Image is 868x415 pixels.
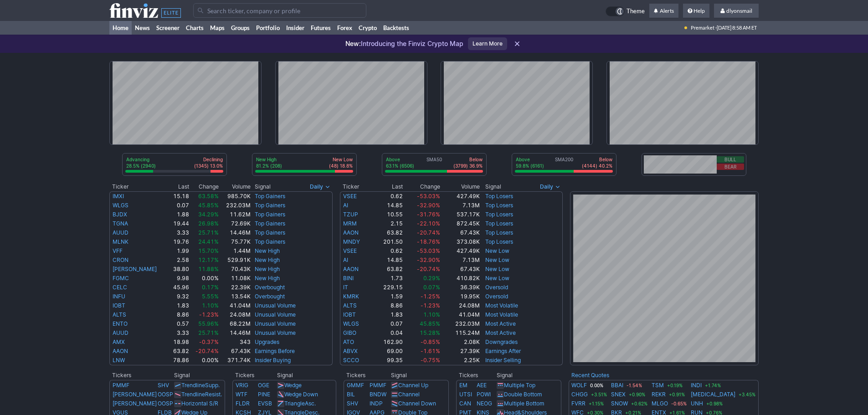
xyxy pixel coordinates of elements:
[255,247,280,254] a: New High
[219,265,251,274] td: 70.43K
[423,275,440,282] span: 0.29%
[193,3,366,18] input: Search
[113,266,157,272] a: [PERSON_NAME]
[485,275,509,282] a: New Low
[343,256,348,263] a: AI
[113,400,157,407] a: [PERSON_NAME]
[441,210,480,219] td: 537.17K
[255,229,285,236] a: Top Gainers
[113,220,128,227] a: TGNA
[485,320,516,327] a: Most Active
[380,21,412,35] a: Backtests
[717,21,757,35] span: [DATE] 8:58 AM ET
[181,391,205,398] span: Trendline
[485,211,513,218] a: Top Losers
[371,283,403,292] td: 229.15
[169,265,190,274] td: 38.80
[255,275,280,282] a: New High
[691,399,703,408] a: UNH
[258,400,272,407] a: EVSB
[649,4,678,18] a: Alerts
[477,400,492,407] a: NEOG
[169,237,190,246] td: 19.76
[283,21,308,35] a: Insider
[398,382,428,389] a: Channel Up
[343,329,356,336] a: GIBO
[485,311,518,318] a: Most Volatile
[504,400,544,407] a: Multiple Bottom
[256,156,282,163] p: New High
[371,310,403,319] td: 1.83
[417,247,440,254] span: -53.03%
[169,201,190,210] td: 0.07
[611,399,628,408] a: SNOW
[485,357,521,364] a: Insider Selling
[421,302,440,309] span: -1.23%
[169,182,190,191] th: Last
[371,328,403,338] td: 0.04
[459,382,467,389] a: EM
[109,21,132,35] a: Home
[255,183,271,190] span: Signal
[370,382,386,389] a: PMMF
[194,163,223,169] p: (1345) 13.0%
[132,21,153,35] a: News
[113,311,126,318] a: ALTS
[194,156,223,163] p: Declining
[253,21,283,35] a: Portfolio
[343,293,359,300] a: KMRK
[371,274,403,283] td: 1.73
[485,193,513,200] a: Top Losers
[343,275,354,282] a: BINI
[441,228,480,237] td: 67.43K
[571,372,609,379] a: Recent Quotes
[343,284,348,291] a: IT
[255,193,285,200] a: Top Gainers
[611,381,623,390] a: BBAI
[202,284,219,291] span: 0.17%
[158,382,169,389] a: SHV
[441,237,480,246] td: 373.08K
[198,220,219,227] span: 26.98%
[113,302,125,309] a: IOBT
[453,156,483,163] p: Below
[441,328,480,338] td: 115.24M
[485,202,513,209] a: Top Losers
[255,348,295,354] a: Earnings Before
[459,391,472,398] a: UTSI
[421,293,440,300] span: -1.25%
[485,293,508,300] a: Oversold
[571,399,586,408] a: FVRR
[126,163,156,169] p: 28.5% (2940)
[714,4,759,18] a: dlyonsmail
[255,311,296,318] a: Unusual Volume
[219,182,251,191] th: Volume
[198,329,219,336] span: 25.71%
[109,182,169,191] th: Ticker
[219,274,251,283] td: 11.08K
[441,301,480,310] td: 24.08M
[370,400,383,407] a: INDP
[717,156,744,163] button: Bull
[417,211,440,218] span: -31.76%
[371,319,403,328] td: 0.07
[691,21,717,35] span: Premarket ·
[343,247,357,254] a: VSEE
[371,237,403,246] td: 201.50
[228,21,253,35] a: Groups
[183,21,207,35] a: Charts
[386,156,414,163] p: Above
[255,284,285,291] a: Overbought
[370,391,386,398] a: BNDW
[219,256,251,265] td: 529.91K
[113,329,128,336] a: AUUD
[198,320,219,327] span: 55.96%
[198,202,219,209] span: 45.85%
[441,256,480,265] td: 7.13M
[255,220,285,227] a: Top Gainers
[255,357,291,364] a: Insider Buying
[113,284,127,291] a: CELC
[515,156,613,170] div: SMA200
[417,202,440,209] span: -32.90%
